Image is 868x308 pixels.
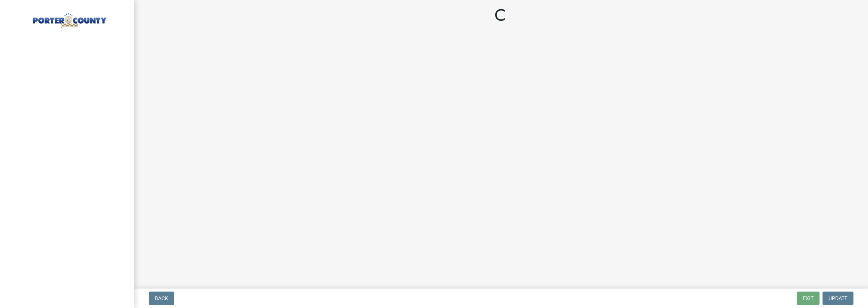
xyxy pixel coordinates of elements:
span: Update [828,295,847,301]
button: Back [149,292,174,305]
img: Porter County, Indiana [15,8,122,29]
button: Update [823,292,853,305]
span: Back [155,295,168,301]
button: Exit [797,292,820,305]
